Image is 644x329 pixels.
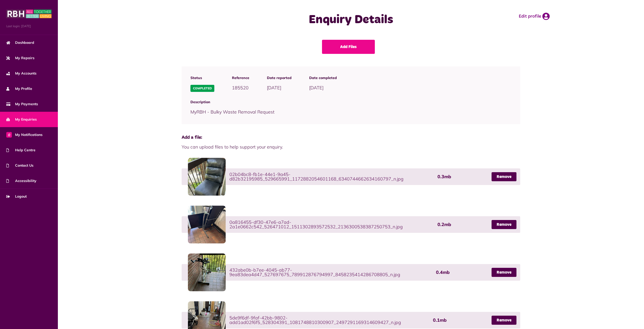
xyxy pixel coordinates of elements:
[6,101,38,107] span: My Payments
[229,220,432,229] span: 0a816455-df30-47e6-a7ad-2a1e0662c542_526471012_1511302893572532_2136300538387250753_n.jpg
[182,143,520,150] span: You can upload files to help support your enquiry.
[6,178,36,184] span: Accessibility
[232,75,249,81] span: Reference
[6,55,34,61] span: My Repairs
[6,163,33,168] span: Contact Us
[309,75,337,81] span: Date completed
[492,220,516,229] a: Remove
[182,134,520,141] span: Add a file:
[190,99,512,105] span: Description
[322,40,375,54] a: Add Files
[6,24,52,28] span: Last login: [DATE]
[190,109,274,115] span: MyRBH - Bulky Waste Removal Request
[6,86,32,91] span: My Profile
[6,132,12,137] span: 0
[190,85,214,92] span: Completed
[6,71,36,76] span: My Accounts
[6,194,27,199] span: Logout
[267,75,292,81] span: Date reported
[229,172,432,181] span: 02b04bc8-fb1e-44e1-9a45-d82b32195985_529665991_1172882054601168_6340744662634160797_n.jpg
[6,148,35,153] span: Help Centre
[492,172,516,181] a: Remove
[250,13,452,27] h1: Enquiry Details
[6,40,34,45] span: Dashboard
[492,268,516,277] a: Remove
[229,316,428,325] span: 5de9f6df-9faf-42bb-9802-add1ad02f6f5_528304391_1081748810300907_2497291169314609427_n.jpg
[433,318,447,322] span: 0.1mb
[232,85,249,91] span: 185520
[309,85,324,91] span: [DATE]
[437,174,451,179] span: 0.3mb
[229,268,431,277] span: 432abe0b-b7ee-4045-ab77-9ea83dea4d47_527697675_789912876794997_8458235414286708805_n.jpg
[190,75,214,81] span: Status
[6,117,37,122] span: My Enquiries
[267,85,281,91] span: [DATE]
[519,13,550,20] a: Edit profile
[436,270,450,275] span: 0.4mb
[437,222,451,227] span: 0.2mb
[6,9,52,19] img: MyRBH
[492,316,516,325] a: Remove
[6,132,43,137] span: My Notifications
